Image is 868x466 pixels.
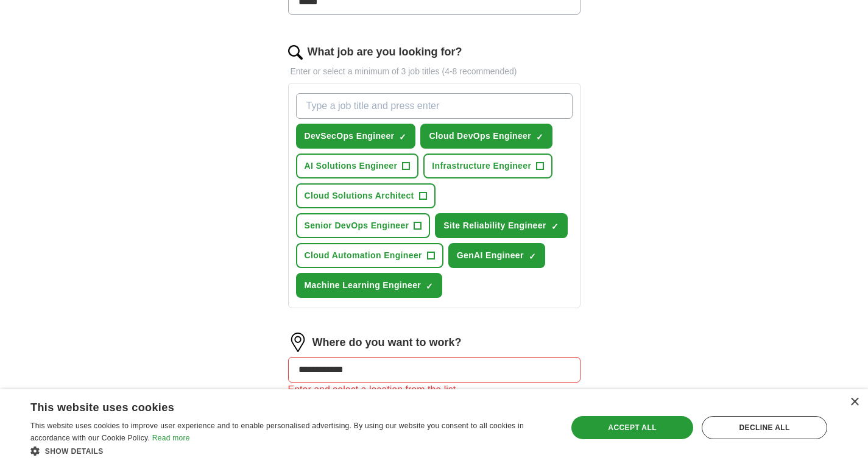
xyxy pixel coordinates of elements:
[312,334,462,351] label: Where do you want to work?
[288,45,303,60] img: search.png
[296,93,573,119] input: Type a job title and press enter
[296,273,443,298] button: Machine Learning Engineer✓
[305,130,395,143] span: DevSecOps Engineer
[457,249,524,262] span: GenAI Engineer
[296,213,431,238] button: Senior DevOps Engineer
[45,447,104,456] span: Show details
[426,281,433,291] span: ✓
[448,243,545,268] button: GenAI Engineer✓
[305,279,422,292] span: Machine Learning Engineer
[305,249,422,262] span: Cloud Automation Engineer
[423,154,552,178] button: Infrastructure Engineer
[305,189,414,202] span: Cloud Solutions Architect
[399,132,406,142] span: ✓
[30,422,524,442] span: This website uses cookies to improve user experience and to enable personalised advertising. By u...
[850,398,859,407] div: Close
[308,44,462,60] label: What job are you looking for?
[152,434,190,442] a: Read more, opens a new window
[443,219,546,232] span: Site Reliability Engineer
[30,397,521,415] div: This website uses cookies
[30,445,551,457] div: Show details
[288,333,308,352] img: location.png
[305,219,409,232] span: Senior DevOps Engineer
[296,154,419,178] button: AI Solutions Engineer
[529,252,536,261] span: ✓
[296,183,436,208] button: Cloud Solutions Architect
[288,65,580,78] p: Enter or select a minimum of 3 job titles (4-8 recommended)
[429,130,531,143] span: Cloud DevOps Engineer
[702,416,827,439] div: Decline all
[420,124,552,149] button: Cloud DevOps Engineer✓
[551,222,559,231] span: ✓
[296,243,443,268] button: Cloud Automation Engineer
[288,383,580,397] div: Enter and select a location from the list
[432,160,531,172] span: Infrastructure Engineer
[305,160,398,172] span: AI Solutions Engineer
[571,416,693,439] div: Accept all
[435,213,567,238] button: Site Reliability Engineer✓
[536,132,543,142] span: ✓
[296,124,416,149] button: DevSecOps Engineer✓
